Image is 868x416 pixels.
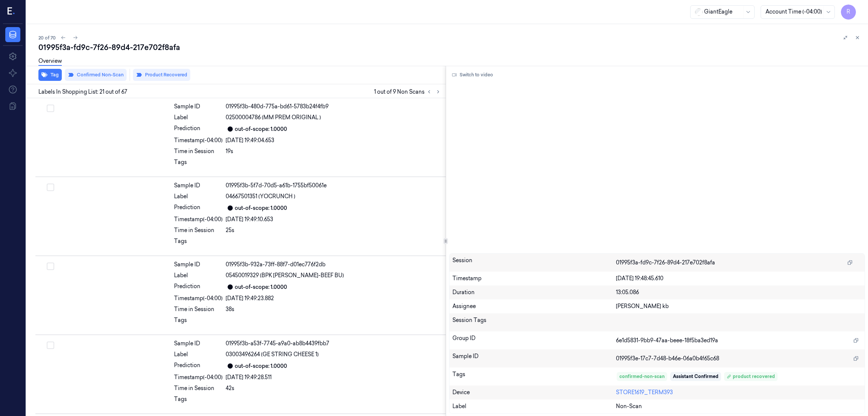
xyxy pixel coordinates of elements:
span: 05450019329 (BPK [PERSON_NAME]-BEEF BU) [226,272,344,279]
div: Prediction [174,361,223,370]
span: 01995f3e-17c7-7d48-b46e-06a0b4f65c68 [616,355,719,363]
div: out-of-scope: 1.0000 [235,125,287,133]
div: 38s [226,305,441,313]
div: Duration [452,288,616,296]
div: Assistant Confirmed [673,373,718,380]
span: 1 out of 9 Non Scans [374,87,443,96]
button: Confirmed Non-Scan [65,69,127,81]
button: Tag [38,69,62,81]
div: Tags [174,395,223,407]
div: Prediction [174,203,223,213]
div: Tags [174,158,223,170]
div: Time in Session [174,147,223,155]
div: Sample ID [452,352,616,364]
div: STORE1619_TERM393 [616,389,862,396]
div: 42s [226,384,441,392]
div: Tags [452,370,616,383]
span: 01995f3a-fd9c-7f26-89d4-217e702f8afa [616,259,715,267]
span: 03003496264 (GE STRING CHEESE 1) [226,351,319,358]
div: Device [452,389,616,396]
span: 04667501351 (YOCRUNCH ) [226,193,295,200]
div: Timestamp (-04:00) [174,216,223,223]
div: [DATE] 19:49:10.653 [226,216,441,223]
div: 01995f3b-5f7d-70d5-a61b-1755bf50061e [226,182,441,190]
div: Tags [174,237,223,249]
div: Session [452,257,616,269]
button: Switch to video [449,69,496,81]
div: Tags [174,316,223,328]
div: 01995f3b-a53f-7745-a9a0-ab8b4439fbb7 [226,340,441,348]
div: Timestamp (-04:00) [174,137,223,144]
div: Timestamp [452,275,616,282]
div: out-of-scope: 1.0000 [235,204,287,212]
div: confirmed-non-scan [619,373,665,380]
div: [PERSON_NAME] kb [616,302,862,310]
span: Non-Scan [616,402,642,410]
div: 01995f3b-932a-73ff-88f7-d01ec776f2db [226,261,441,269]
div: Group ID [452,334,616,346]
div: product recovered [727,373,775,380]
div: 19s [226,147,441,155]
span: 02500004786 (MM PREM ORIGINAL ) [226,114,321,121]
button: Product Recovered [133,69,190,81]
span: Labels In Shopping List: 21 out of 67 [38,88,127,96]
div: Timestamp (-04:00) [174,373,223,381]
div: Sample ID [174,340,223,348]
button: Select row [47,105,54,112]
div: Time in Session [174,226,223,234]
div: Label [174,351,223,358]
div: [DATE] 19:49:04.653 [226,137,441,144]
div: Session Tags [452,316,616,328]
div: [DATE] 19:48:45.610 [616,275,862,282]
div: out-of-scope: 1.0000 [235,283,287,291]
div: Label [174,193,223,200]
div: Label [174,272,223,279]
span: 20 of 70 [38,35,56,41]
div: Time in Session [174,384,223,392]
div: Time in Session [174,305,223,313]
div: out-of-scope: 1.0000 [235,362,287,370]
div: Assignee [452,302,616,310]
div: Timestamp (-04:00) [174,295,223,302]
div: 01995f3b-480d-775a-bd61-5783b24f4fb9 [226,103,441,111]
div: 25s [226,226,441,234]
div: 13:05.086 [616,288,862,296]
div: [DATE] 19:49:28.511 [226,373,441,381]
button: Select row [47,184,54,191]
div: Prediction [174,124,223,134]
div: Label [174,114,223,121]
div: Sample ID [174,182,223,190]
div: 01995f3a-fd9c-7f26-89d4-217e702f8afa [38,42,862,53]
div: [DATE] 19:49:23.882 [226,295,441,302]
div: Prediction [174,282,223,292]
button: Select row [47,263,54,270]
div: Sample ID [174,103,223,111]
a: Overview [38,57,62,66]
div: Sample ID [174,261,223,269]
div: Label [452,402,616,410]
button: Select row [47,342,54,349]
button: R [841,5,856,20]
span: 6e1d5831-9bb9-47aa-beee-18f5ba3ed19a [616,337,718,345]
